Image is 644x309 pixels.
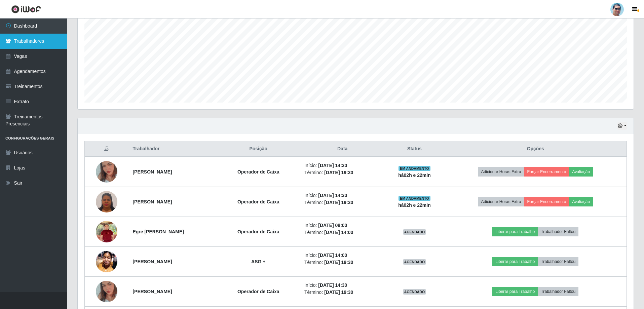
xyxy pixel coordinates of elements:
[318,253,347,258] time: [DATE] 14:00
[318,193,347,198] time: [DATE] 14:30
[478,197,524,206] button: Adicionar Horas Extra
[398,172,431,178] strong: há 02 h e 22 min
[304,222,380,229] li: Início:
[132,259,172,264] strong: [PERSON_NAME]
[96,247,117,276] img: 1702848307351.jpeg
[96,190,117,213] img: 1752886707341.jpeg
[237,169,279,175] strong: Operador de Caixa
[251,259,265,264] strong: ASG +
[445,141,627,157] th: Opções
[569,197,593,206] button: Avaliação
[128,141,216,157] th: Trabalhador
[318,223,347,228] time: [DATE] 09:00
[237,289,279,294] strong: Operador de Caixa
[304,259,380,266] li: Término:
[538,227,578,236] button: Trabalhador Faltou
[132,289,172,294] strong: [PERSON_NAME]
[399,196,430,201] span: EM ANDAMENTO
[492,227,538,236] button: Liberar para Trabalho
[403,289,426,295] span: AGENDADO
[300,141,384,157] th: Data
[304,192,380,199] li: Início:
[318,282,347,288] time: [DATE] 14:30
[384,141,444,157] th: Status
[324,170,353,175] time: [DATE] 19:30
[524,167,569,177] button: Forçar Encerramento
[237,199,279,204] strong: Operador de Caixa
[237,229,279,234] strong: Operador de Caixa
[132,169,172,175] strong: [PERSON_NAME]
[96,153,117,191] img: 1699494731109.jpeg
[492,287,538,296] button: Liberar para Trabalho
[324,289,353,295] time: [DATE] 19:30
[403,229,426,235] span: AGENDADO
[304,282,380,289] li: Início:
[324,200,353,205] time: [DATE] 19:30
[304,289,380,296] li: Término:
[304,162,380,169] li: Início:
[216,141,300,157] th: Posição
[398,202,431,208] strong: há 02 h e 22 min
[399,166,430,171] span: EM ANDAMENTO
[11,5,41,13] img: CoreUI Logo
[132,229,184,234] strong: Egre [PERSON_NAME]
[478,167,524,177] button: Adicionar Horas Extra
[538,287,578,296] button: Trabalhador Faltou
[304,229,380,236] li: Término:
[304,199,380,206] li: Término:
[304,252,380,259] li: Início:
[524,197,569,206] button: Forçar Encerramento
[324,230,353,235] time: [DATE] 14:00
[96,219,117,244] img: 1679663756397.jpeg
[492,257,538,266] button: Liberar para Trabalho
[538,257,578,266] button: Trabalhador Faltou
[569,167,593,177] button: Avaliação
[324,260,353,265] time: [DATE] 19:30
[403,259,426,265] span: AGENDADO
[318,163,347,168] time: [DATE] 14:30
[304,169,380,176] li: Término:
[132,199,172,204] strong: [PERSON_NAME]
